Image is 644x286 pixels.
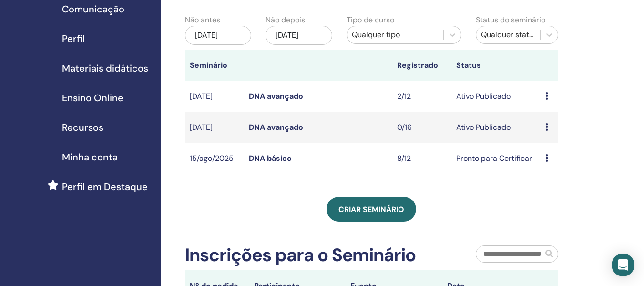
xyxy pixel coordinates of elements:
[190,153,234,163] font: 15/ago/2025
[456,153,532,163] font: Pronto para Certificar
[352,30,400,40] font: Qualquer tipo
[397,91,411,101] font: 2/12
[276,30,298,40] font: [DATE]
[327,197,416,222] a: Criar seminário
[347,15,394,25] font: Tipo de curso
[185,15,220,25] font: Não antes
[481,30,537,40] font: Qualquer status
[249,122,303,132] a: DNA avançado
[62,62,148,74] font: Materiais didáticos
[476,15,545,25] font: Status do seminário
[249,91,303,101] a: DNA avançado
[62,92,123,104] font: Ensino Online
[397,122,412,132] font: 0/16
[195,30,218,40] font: [DATE]
[62,3,124,15] font: Comunicação
[62,151,118,163] font: Minha conta
[190,122,213,132] font: [DATE]
[397,153,411,163] font: 8/12
[185,243,416,267] font: Inscrições para o Seminário
[456,91,511,101] font: Ativo Publicado
[62,32,85,45] font: Perfil
[190,60,227,70] font: Seminário
[338,204,404,214] font: Criar seminário
[249,153,292,163] a: DNA básico
[190,91,213,101] font: [DATE]
[456,60,481,70] font: Status
[62,121,103,134] font: Recursos
[62,180,148,193] font: Perfil em Destaque
[456,122,511,132] font: Ativo Publicado
[397,60,438,70] font: Registrado
[612,254,634,276] div: Abra o Intercom Messenger
[266,15,305,25] font: Não depois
